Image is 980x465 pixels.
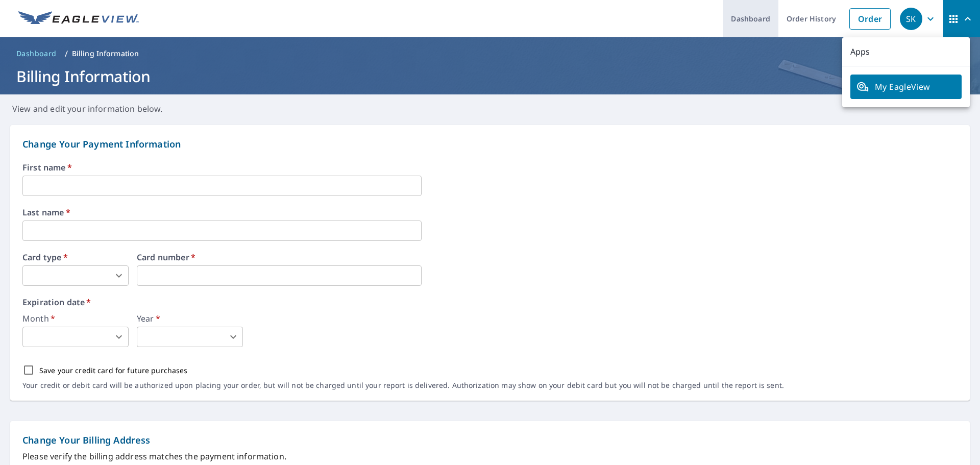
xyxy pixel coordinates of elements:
[72,48,139,59] p: Billing Information
[65,47,68,60] li: /
[18,11,139,27] img: EV Logo
[12,45,968,62] nav: breadcrumb
[137,253,422,261] label: Card number
[22,298,958,306] label: Expiration date
[12,66,968,87] h1: Billing Information
[39,365,188,376] p: Save your credit card for future purchases
[137,314,243,323] label: Year
[22,327,129,347] div: ​
[856,81,955,93] span: My EagleView
[850,75,962,99] a: My EagleView
[137,327,243,347] div: ​
[842,37,970,66] p: Apps
[16,48,57,59] span: Dashboard
[22,253,129,261] label: Card type
[12,45,61,62] a: Dashboard
[22,137,958,151] p: Change Your Payment Information
[22,450,958,462] p: Please verify the billing address matches the payment information.
[22,265,129,286] div: ​
[22,208,958,216] label: Last name
[849,8,891,30] a: Order
[900,8,922,30] div: SK
[22,163,958,172] label: First name
[22,314,129,323] label: Month
[22,381,784,390] p: Your credit or debit card will be authorized upon placing your order, but will not be charged unt...
[22,433,958,447] p: Change Your Billing Address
